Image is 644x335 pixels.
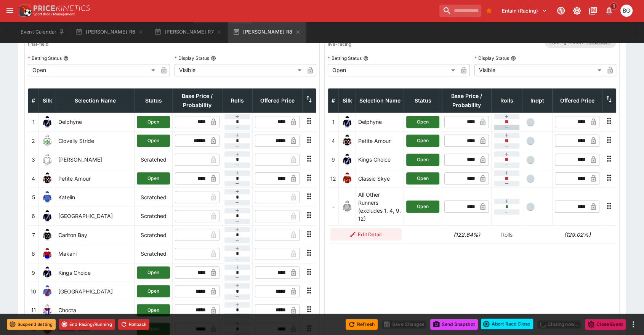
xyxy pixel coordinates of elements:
[328,188,339,226] td: -
[511,56,516,61] button: Display Status
[39,88,56,112] th: Silk
[137,304,170,316] button: Open
[328,64,458,76] div: Open
[28,226,39,244] td: 7
[330,228,402,240] button: Edit Detail
[222,88,253,112] th: Rolls
[41,135,53,147] img: runner 2
[341,116,353,128] img: runner 1
[3,4,17,18] button: open drawer
[41,248,53,260] img: runner 8
[442,88,492,112] th: Base Price / Probability
[28,40,71,48] span: final-field
[56,226,135,244] td: Carlton Bay
[34,13,75,16] img: Sportsbook Management
[28,64,158,76] div: Open
[522,88,553,112] th: Independent
[363,56,368,61] button: Betting Status
[56,112,135,131] td: Delphyne
[228,21,306,43] button: [PERSON_NAME] R8
[341,154,353,166] img: runner 9
[610,2,618,10] span: 1
[356,150,404,169] td: Kings Choice
[211,56,216,61] button: Display Status
[56,150,135,169] td: [PERSON_NAME]
[175,55,209,61] p: Display Status
[41,191,53,203] img: runner 5
[474,55,509,61] p: Display Status
[497,5,552,17] button: Select Tenant
[118,319,149,330] button: Rollback
[137,193,170,201] p: Scratched
[444,231,489,239] h6: (122.64%)
[328,55,362,61] p: Betting Status
[555,231,600,239] h6: (129.02%)
[483,5,495,17] button: Bookmarks
[328,169,339,188] td: 12
[629,320,638,329] button: more
[28,150,39,169] td: 3
[406,154,439,166] button: Open
[341,135,353,147] img: runner 4
[439,5,481,17] input: search
[570,4,584,18] button: Toggle light/dark mode
[28,301,39,319] td: 11
[28,244,39,263] td: 8
[404,88,442,112] th: Status
[63,56,69,61] button: Betting Status
[137,250,170,258] p: Scratched
[137,285,170,297] button: Open
[56,263,135,282] td: Kings Choice
[41,154,53,166] img: runner 3
[28,207,39,225] td: 6
[492,88,522,112] th: Rolls
[28,169,39,188] td: 4
[328,88,339,112] th: #
[56,169,135,188] td: Petite Amour
[56,282,135,301] td: [GEOGRAPHIC_DATA]
[34,5,90,11] img: PriceKinetics
[56,188,135,207] td: Katelin
[339,88,356,112] th: Silk
[28,282,39,301] td: 10
[56,88,135,112] th: Selection Name
[56,301,135,319] td: Chocta
[341,172,353,184] img: runner 12
[7,319,56,330] button: Suspend Betting
[59,319,115,330] button: End Racing/Running
[28,131,39,150] td: 2
[356,112,404,131] td: Delphyne
[41,266,53,279] img: runner 9
[41,116,53,128] img: runner 1
[586,4,600,18] button: Documentation
[137,135,170,147] button: Open
[406,116,439,128] button: Open
[494,231,520,239] p: Rolls
[406,135,439,147] button: Open
[328,112,339,131] td: 1
[328,131,339,150] td: 4
[620,5,633,17] div: Ben Grimstone
[137,266,170,279] button: Open
[56,244,135,263] td: Makani
[173,88,222,112] th: Base Price / Probability
[41,304,53,316] img: runner 11
[406,172,439,184] button: Open
[175,64,304,76] div: Visible
[356,188,404,226] td: All Other Runners (excludes 1, 4, 9, 12)
[481,319,533,329] button: Abort Race Close
[602,4,616,18] button: Notifications
[328,150,339,169] td: 9
[137,212,170,220] p: Scratched
[28,88,39,112] th: #
[28,112,39,131] td: 1
[346,319,378,330] button: Refresh
[253,88,302,112] th: Offered Price
[41,172,53,184] img: runner 4
[56,131,135,150] td: Clovelly Stride
[356,169,404,188] td: Classic Skye
[430,319,478,330] button: Send Snapshot
[56,207,135,225] td: [GEOGRAPHIC_DATA]
[135,88,173,112] th: Status
[341,200,353,213] img: blank-silk.png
